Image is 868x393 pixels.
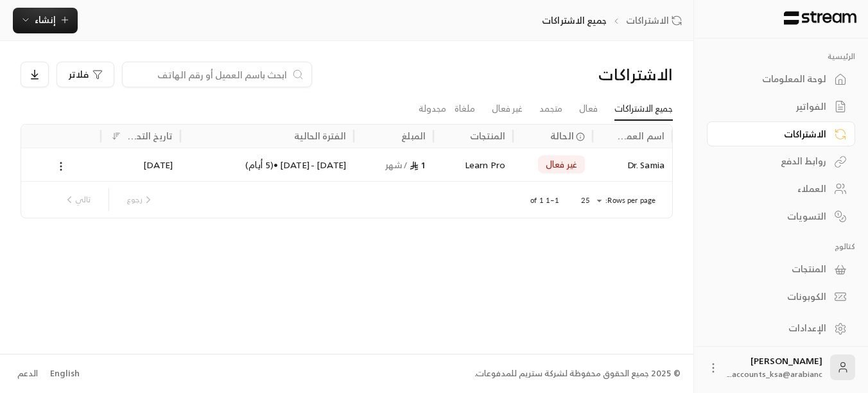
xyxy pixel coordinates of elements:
[130,67,287,82] input: ابحث باسم العميل أو رقم الهاتف
[723,322,826,335] div: الإعدادات
[727,367,822,381] span: accounts_ksa@arabianc...
[401,128,426,144] div: المبلغ
[575,193,605,209] div: 25
[13,362,42,385] a: الدعم
[614,98,673,121] a: جميع الاشتراكات
[723,182,826,195] div: العملاء
[617,128,664,144] div: اسم العميل
[707,204,855,229] a: التسويات
[707,121,855,146] a: الاشتراكات
[542,14,687,27] nav: breadcrumb
[50,367,80,380] div: English
[707,51,855,62] p: الرئيسية
[108,128,124,144] button: Sort
[727,354,822,380] div: [PERSON_NAME]
[530,195,559,205] p: 1–1 of 1
[361,148,426,181] div: 1
[35,12,56,28] span: إنشاء
[707,94,855,119] a: الفواتير
[125,128,173,144] div: تاريخ التحديث
[385,157,408,173] span: / شهر
[419,98,446,120] a: مجدولة
[474,367,681,380] div: © 2025 جميع الحقوق محفوظة لشركة ستريم للمدفوعات.
[13,8,78,33] button: إنشاء
[56,62,114,87] button: فلاتر
[707,149,855,174] a: روابط الدفع
[723,263,826,275] div: المنتجات
[707,177,855,202] a: العملاء
[492,98,523,120] a: غير فعال
[707,284,855,310] a: الكوبونات
[542,14,607,27] p: جميع الاشتراكات
[519,64,673,85] div: الاشتراكات
[707,67,855,92] a: لوحة المعلومات
[470,128,505,144] div: المنتجات
[723,210,826,223] div: التسويات
[707,257,855,282] a: المنتجات
[707,316,855,341] a: الإعدادات
[539,98,562,120] a: متجمد
[69,70,89,79] span: فلاتر
[723,128,826,141] div: الاشتراكات
[294,128,346,144] div: الفترة الحالية
[188,148,346,181] div: [DATE] - [DATE] • ( 5 أيام )
[783,11,858,25] img: Logo
[108,148,173,181] div: [DATE]
[455,98,475,120] a: ملغاة
[546,158,577,171] span: غير فعال
[441,148,505,181] div: Learn Pro
[707,241,855,252] p: كتالوج
[579,98,598,120] a: فعال
[626,14,687,27] a: الاشتراكات
[600,148,664,181] div: Dr. Samia
[723,290,826,303] div: الكوبونات
[605,195,655,205] p: Rows per page:
[723,100,826,113] div: الفواتير
[723,73,826,85] div: لوحة المعلومات
[723,155,826,168] div: روابط الدفع
[550,129,574,143] span: الحالة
